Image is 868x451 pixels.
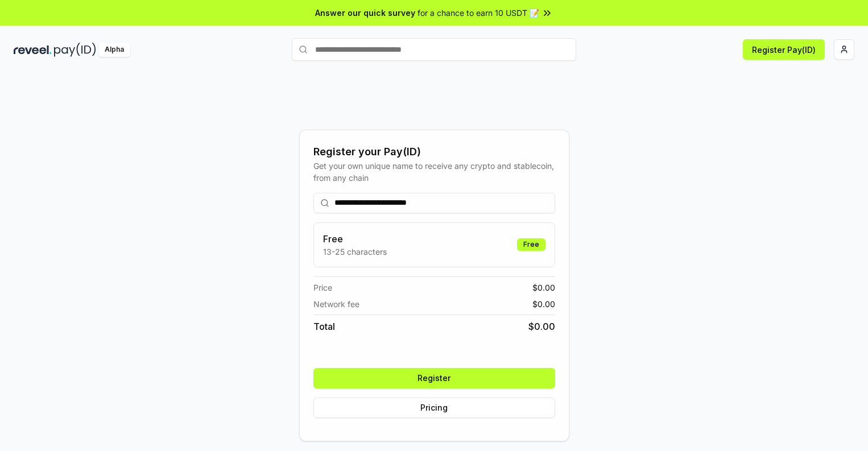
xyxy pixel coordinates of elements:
[323,232,387,246] h3: Free
[313,398,555,418] button: Pricing
[313,144,555,160] div: Register your Pay(ID)
[54,43,96,57] img: pay_id
[313,298,359,310] span: Network fee
[14,43,52,57] img: reveel_dark
[315,7,415,19] span: Answer our quick survey
[313,320,335,333] span: Total
[743,39,825,60] button: Register Pay(ID)
[323,246,387,258] p: 13-25 characters
[313,368,555,388] button: Register
[313,282,332,293] span: Price
[517,238,545,251] div: Free
[532,282,555,293] span: $ 0.00
[98,43,130,57] div: Alpha
[532,298,555,310] span: $ 0.00
[418,7,539,19] span: for a chance to earn 10 USDT 📝
[528,320,555,333] span: $ 0.00
[313,160,555,184] div: Get your own unique name to receive any crypto and stablecoin, from any chain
